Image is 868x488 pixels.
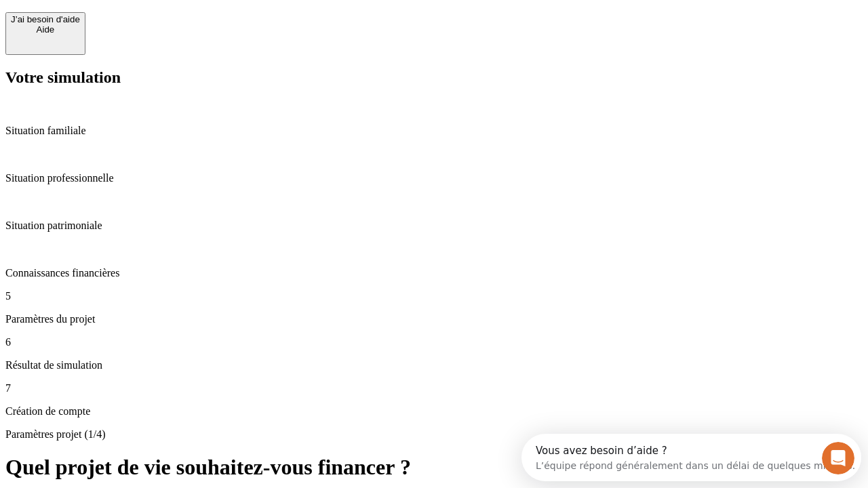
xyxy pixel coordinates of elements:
[5,313,863,325] p: Paramètres du projet
[521,434,861,481] iframe: Intercom live chat discovery launcher
[5,172,863,184] p: Situation professionnelle
[5,290,863,302] p: 5
[5,12,85,55] button: J’ai besoin d'aideAide
[5,405,863,418] p: Création de compte
[11,24,80,35] div: Aide
[5,336,863,348] p: 6
[5,68,863,87] h2: Votre simulation
[11,14,80,24] div: J’ai besoin d'aide
[14,12,334,22] div: Vous avez besoin d’aide ?
[5,220,863,232] p: Situation patrimoniale
[5,428,863,441] p: Paramètres projet (1/4)
[5,5,374,43] div: Ouvrir le Messenger Intercom
[5,455,863,480] h1: Quel projet de vie souhaitez-vous financer ?
[5,267,863,279] p: Connaissances financières
[822,442,854,474] iframe: Intercom live chat
[14,22,334,37] div: L’équipe répond généralement dans un délai de quelques minutes.
[5,382,863,394] p: 7
[5,125,863,137] p: Situation familiale
[5,359,863,371] p: Résultat de simulation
